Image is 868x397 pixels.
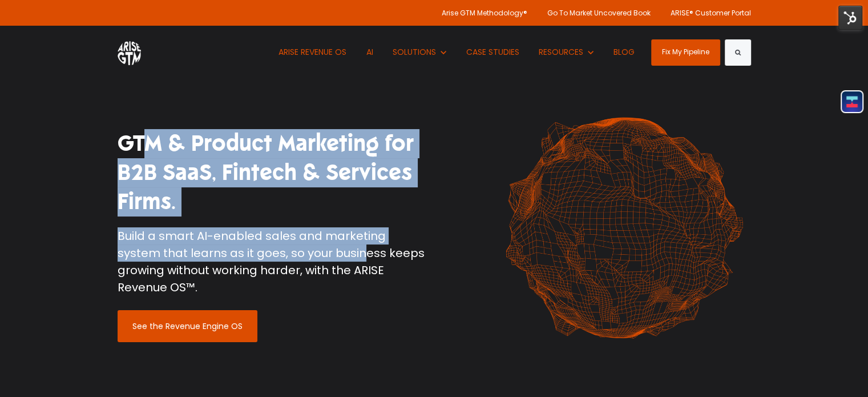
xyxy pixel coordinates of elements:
div: Keywords by Traffic [126,67,192,75]
img: website_grey.svg [18,30,27,39]
a: BLOG [605,26,643,79]
nav: Desktop navigation [270,26,643,79]
div: v 4.0.25 [32,18,56,27]
img: ARISE GTM logo (1) white [118,39,141,65]
a: ARISE REVENUE OS [270,26,355,79]
div: Domain Overview [43,67,102,75]
img: logo_orange.svg [18,18,27,27]
button: Show submenu for RESOURCES RESOURCES [530,26,601,79]
div: Domain: [DOMAIN_NAME] [30,30,126,39]
button: Show submenu for SOLUTIONS SOLUTIONS [384,26,454,79]
span: Show submenu for SOLUTIONS [393,46,393,47]
a: Fix My Pipeline [651,39,720,66]
a: AI [358,26,382,79]
img: tab_keywords_by_traffic_grey.svg [114,66,123,75]
img: shape-61 orange [497,105,751,351]
p: Build a smart AI-enabled sales and marketing system that learns as it goes, so your business keep... [118,227,426,296]
img: HubSpot Tools Menu Toggle [838,6,862,30]
button: Search [725,39,751,66]
span: SOLUTIONS [393,46,436,58]
h1: GTM & Product Marketing for B2B SaaS, Fintech & Services Firms. [118,129,426,217]
span: Show submenu for RESOURCES [539,46,539,47]
a: CASE STUDIES [458,26,528,79]
a: See the Revenue Engine OS [118,310,257,342]
span: RESOURCES [539,46,583,58]
img: tab_domain_overview_orange.svg [31,66,40,75]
